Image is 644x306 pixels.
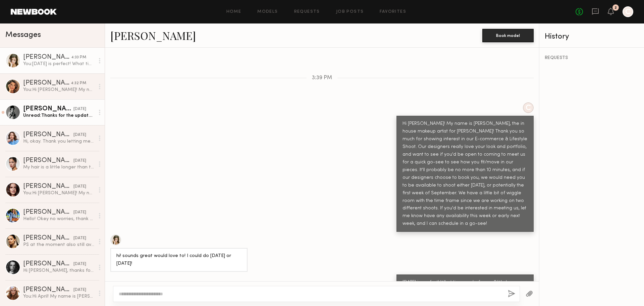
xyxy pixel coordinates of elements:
[23,132,73,138] div: [PERSON_NAME]
[23,54,71,61] div: [PERSON_NAME]
[73,184,86,190] div: [DATE]
[402,279,528,294] div: [DATE] is perfect! What time works for you? We have availability between 11AM and 1:30PM, and 2:3...
[23,235,73,242] div: [PERSON_NAME]
[23,242,95,248] div: PS at the moment also still available for [DATE], but requests come in daily.
[623,6,633,17] a: C
[257,10,278,14] a: Models
[23,267,95,274] div: Hi [PERSON_NAME], thanks for your message! i just texted you directly. I'm available during the w...
[336,10,364,14] a: Job Posts
[23,164,95,170] div: My hair is a little longer than this at the moment but I can definitely straighten it like this a...
[545,33,639,41] div: History
[73,132,86,138] div: [DATE]
[23,190,95,196] div: You: Hi [PERSON_NAME]! My name is [PERSON_NAME] and I am the makeup artist for the brand [PERSON_...
[73,261,86,267] div: [DATE]
[294,10,320,14] a: Requests
[312,75,332,81] span: 3:39 PM
[110,28,196,43] a: [PERSON_NAME]
[482,29,534,42] button: Book model
[23,287,73,293] div: [PERSON_NAME]
[73,158,86,164] div: [DATE]
[116,252,241,268] div: hi! sounds great would love to! I could do [DATE] or [DATE]!
[380,10,406,14] a: Favorites
[23,87,95,93] div: You: Hi [PERSON_NAME]! My name is [PERSON_NAME], the in house makeup artist for [PERSON_NAME]! Th...
[73,209,86,216] div: [DATE]
[73,106,86,112] div: [DATE]
[71,80,86,87] div: 4:32 PM
[23,209,73,216] div: [PERSON_NAME]
[226,10,241,14] a: Home
[23,106,73,112] div: [PERSON_NAME]
[614,6,617,10] div: 2
[23,61,95,67] div: You: [DATE] is perfect! What time works for you? We have availability between 11AM and 1:30PM, an...
[71,54,86,61] div: 4:33 PM
[73,235,86,242] div: [DATE]
[23,157,73,164] div: [PERSON_NAME]
[23,261,73,267] div: [PERSON_NAME]
[23,183,73,190] div: [PERSON_NAME]
[482,32,534,38] a: Book model
[23,112,95,119] div: Unread: Thanks for the update! Would love to be considered for future shoots :)
[545,56,639,60] div: REQUESTS
[23,138,95,145] div: Hi, okay. Thank you letting me know
[402,120,528,228] div: Hi [PERSON_NAME]! My name is [PERSON_NAME], the in house makeup artist for [PERSON_NAME]! Thank y...
[23,216,95,222] div: Hello! Okey no worries, thank you :)
[73,287,86,293] div: [DATE]
[23,293,95,300] div: You: Hi April! My name is [PERSON_NAME], brand strategist & in-house makeup-artist for women's we...
[23,80,71,87] div: [PERSON_NAME]
[5,31,41,39] span: Messages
